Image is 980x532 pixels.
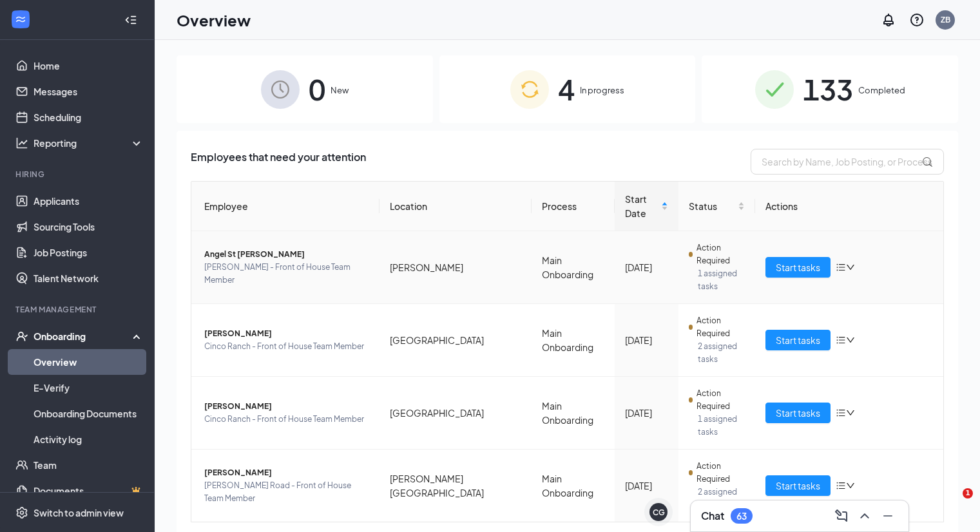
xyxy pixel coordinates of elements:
[34,452,144,478] a: Team
[625,192,658,220] span: Start Date
[776,260,820,274] span: Start tasks
[34,53,144,79] a: Home
[678,182,755,231] th: Status
[846,408,855,417] span: down
[698,413,745,439] span: 1 assigned tasks
[124,14,137,26] svg: Collapse
[532,450,615,522] td: Main Onboarding
[941,14,950,25] div: ZB
[380,450,532,522] td: [PERSON_NAME][GEOGRAPHIC_DATA]
[34,349,144,375] a: Overview
[34,137,144,149] div: Reporting
[34,426,144,452] a: Activity log
[963,488,973,499] span: 1
[698,340,745,366] span: 2 assigned tasks
[881,12,896,28] svg: Notifications
[858,84,905,97] span: Completed
[765,330,831,350] button: Start tasks
[331,84,349,97] span: New
[803,67,853,111] span: 133
[765,403,831,423] button: Start tasks
[15,304,141,315] div: Team Management
[34,214,144,240] a: Sourcing Tools
[880,508,896,524] svg: Minimize
[776,406,820,420] span: Start tasks
[831,506,852,526] button: ComposeMessage
[846,481,855,490] span: down
[755,182,943,231] th: Actions
[380,304,532,377] td: [GEOGRAPHIC_DATA]
[854,506,875,526] button: ChevronUp
[532,304,615,377] td: Main Onboarding
[765,257,831,278] button: Start tasks
[34,79,144,104] a: Messages
[34,104,144,130] a: Scheduling
[204,327,369,340] span: [PERSON_NAME]
[34,265,144,291] a: Talent Network
[532,377,615,450] td: Main Onboarding
[15,506,28,519] svg: Settings
[15,330,28,343] svg: UserCheck
[204,248,369,261] span: Angel St [PERSON_NAME]
[697,242,745,267] span: Action Required
[204,400,369,413] span: [PERSON_NAME]
[204,413,369,426] span: Cinco Ranch - Front of House Team Member
[34,188,144,214] a: Applicants
[625,333,668,347] div: [DATE]
[14,13,27,26] svg: WorkstreamLogo
[532,182,615,231] th: Process
[834,508,849,524] svg: ComposeMessage
[846,336,855,345] span: down
[204,340,369,353] span: Cinco Ranch - Front of House Team Member
[177,9,251,31] h1: Overview
[909,12,925,28] svg: QuestionInfo
[625,260,668,274] div: [DATE]
[776,479,820,493] span: Start tasks
[846,263,855,272] span: down
[697,387,745,413] span: Action Required
[34,478,144,504] a: DocumentsCrown
[204,479,369,505] span: [PERSON_NAME] Road - Front of House Team Member
[751,149,944,175] input: Search by Name, Job Posting, or Process
[191,182,380,231] th: Employee
[836,335,846,345] span: bars
[34,401,144,426] a: Onboarding Documents
[34,330,133,343] div: Onboarding
[836,262,846,272] span: bars
[625,406,668,420] div: [DATE]
[836,480,846,491] span: bars
[15,137,28,149] svg: Analysis
[701,509,724,523] h3: Chat
[34,375,144,401] a: E-Verify
[689,199,735,213] span: Status
[580,84,624,97] span: In progress
[776,333,820,347] span: Start tasks
[653,507,665,518] div: CG
[15,169,141,180] div: Hiring
[736,511,747,522] div: 63
[697,314,745,340] span: Action Required
[698,486,745,511] span: 2 assigned tasks
[309,67,325,111] span: 0
[558,67,575,111] span: 4
[625,479,668,493] div: [DATE]
[380,377,532,450] td: [GEOGRAPHIC_DATA]
[936,488,967,519] iframe: Intercom live chat
[204,261,369,287] span: [PERSON_NAME] - Front of House Team Member
[191,149,366,175] span: Employees that need your attention
[698,267,745,293] span: 1 assigned tasks
[532,231,615,304] td: Main Onboarding
[857,508,872,524] svg: ChevronUp
[34,506,124,519] div: Switch to admin view
[765,475,831,496] button: Start tasks
[878,506,898,526] button: Minimize
[836,408,846,418] span: bars
[34,240,144,265] a: Job Postings
[204,466,369,479] span: [PERSON_NAME]
[697,460,745,486] span: Action Required
[380,182,532,231] th: Location
[380,231,532,304] td: [PERSON_NAME]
